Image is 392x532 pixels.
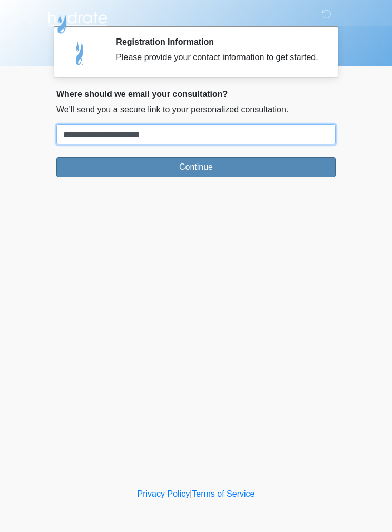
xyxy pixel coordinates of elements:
[56,89,336,99] h2: Where should we email your consultation?
[138,489,190,498] a: Privacy Policy
[56,157,336,177] button: Continue
[46,8,109,34] img: Hydrate IV Bar - Flagstaff Logo
[56,103,336,116] p: We'll send you a secure link to your personalized consultation.
[190,489,192,498] a: |
[192,489,254,498] a: Terms of Service
[64,37,96,69] img: Agent Avatar
[116,51,320,64] div: Please provide your contact information to get started.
